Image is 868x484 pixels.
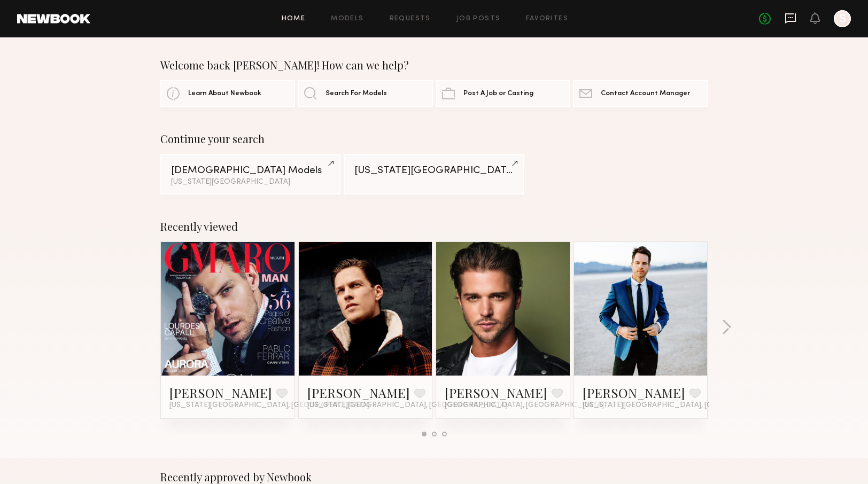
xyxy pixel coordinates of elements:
a: Contact Account Manager [573,80,708,107]
div: Continue your search [160,132,708,145]
a: [PERSON_NAME] [169,384,272,401]
span: [US_STATE][GEOGRAPHIC_DATA], [GEOGRAPHIC_DATA] [583,401,782,410]
span: [US_STATE][GEOGRAPHIC_DATA], [GEOGRAPHIC_DATA] [169,401,369,410]
div: Welcome back [PERSON_NAME]! How can we help? [160,59,708,72]
div: Recently viewed [160,220,708,233]
div: [US_STATE][GEOGRAPHIC_DATA] [171,178,330,186]
a: [DEMOGRAPHIC_DATA] Models[US_STATE][GEOGRAPHIC_DATA] [160,154,340,194]
div: [DEMOGRAPHIC_DATA] Models [171,166,330,176]
span: [US_STATE][GEOGRAPHIC_DATA], [GEOGRAPHIC_DATA] [307,401,507,410]
a: [PERSON_NAME] [307,384,410,401]
span: [GEOGRAPHIC_DATA], [GEOGRAPHIC_DATA] [445,401,604,410]
a: [PERSON_NAME] [445,384,547,401]
a: Requests [390,15,431,22]
a: Home [282,15,306,22]
a: S [834,10,851,27]
div: [US_STATE][GEOGRAPHIC_DATA] [354,166,513,176]
a: Job Posts [456,15,501,22]
a: Post A Job or Casting [436,80,570,107]
a: [PERSON_NAME] [583,384,685,401]
a: [US_STATE][GEOGRAPHIC_DATA] [344,154,524,194]
a: Models [331,15,363,22]
a: Learn About Newbook [160,80,295,107]
a: Search For Models [298,80,432,107]
span: Contact Account Manager [601,90,690,97]
div: Recently approved by Newbook [160,471,708,483]
span: Search For Models [325,90,387,97]
a: Favorites [526,15,568,22]
span: Post A Job or Casting [463,90,533,97]
span: Learn About Newbook [188,90,261,97]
